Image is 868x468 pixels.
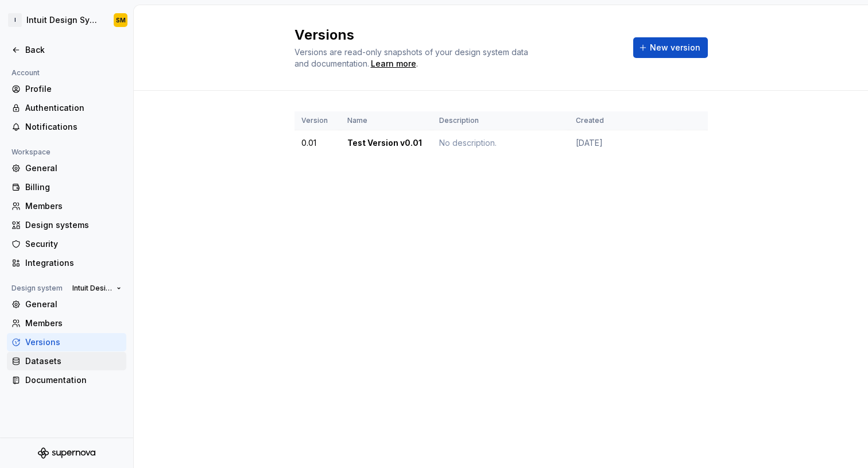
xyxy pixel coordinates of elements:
[26,14,100,26] div: Intuit Design System
[7,352,126,370] a: Datasets
[7,178,126,196] a: Billing
[569,111,678,130] th: Created
[2,7,131,33] button: IIntuit Design SystemSM
[25,163,122,174] div: General
[7,254,126,272] a: Integrations
[25,181,122,193] div: Billing
[7,333,126,351] a: Versions
[25,83,122,95] div: Profile
[38,447,95,459] svg: Supernova Logo
[7,41,126,59] a: Back
[25,318,122,329] div: Members
[633,37,708,58] button: New version
[7,281,67,295] div: Design system
[7,314,126,332] a: Members
[369,60,418,68] span: .
[7,99,126,117] a: Authentication
[25,44,122,56] div: Back
[25,299,122,310] div: General
[25,355,122,367] div: Datasets
[7,295,126,314] a: General
[7,371,126,389] a: Documentation
[7,66,44,80] div: Account
[25,238,122,250] div: Security
[7,118,126,136] a: Notifications
[7,216,126,234] a: Design systems
[25,102,122,114] div: Authentication
[7,197,126,215] a: Members
[116,16,126,25] div: SM
[294,26,619,44] h2: Versions
[25,200,122,212] div: Members
[25,337,122,348] div: Versions
[294,111,340,130] th: Version
[7,145,55,159] div: Workspace
[7,235,126,253] a: Security
[371,58,416,69] a: Learn more
[650,42,700,53] span: New version
[294,47,528,68] span: Versions are read-only snapshots of your design system data and documentation.
[439,137,562,149] div: No description.
[25,121,122,133] div: Notifications
[25,374,122,386] div: Documentation
[25,219,122,231] div: Design systems
[72,284,112,293] span: Intuit Design System
[7,159,126,177] a: General
[8,13,22,27] div: I
[432,111,569,130] th: Description
[294,130,340,156] td: 0.01
[7,80,126,98] a: Profile
[25,257,122,269] div: Integrations
[340,111,432,130] th: Name
[569,130,678,156] td: [DATE]
[340,130,432,156] td: Test Version v0.01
